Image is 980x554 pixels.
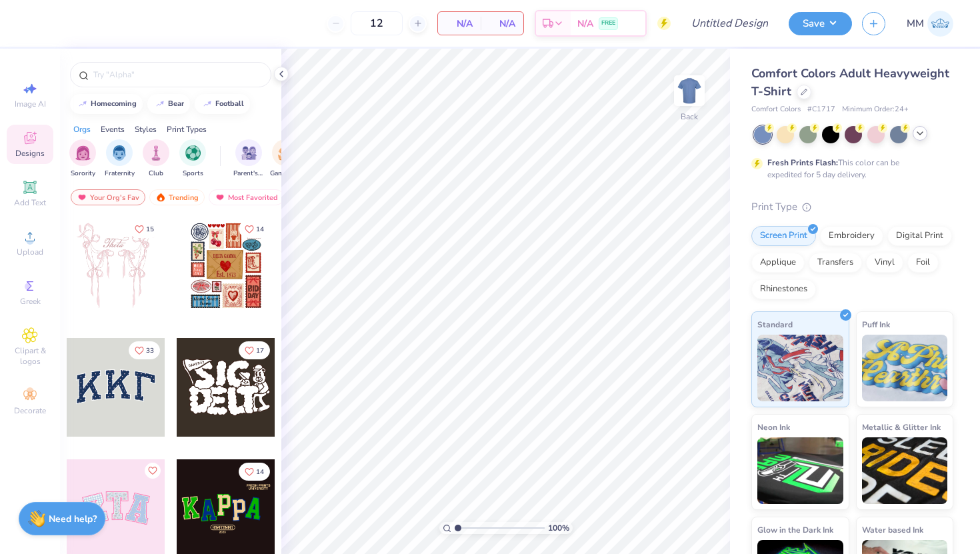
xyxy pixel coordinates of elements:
[145,463,161,479] button: Like
[7,345,53,367] span: Clipart & logos
[149,169,163,179] span: Club
[751,199,953,215] div: Print Type
[101,123,125,135] div: Events
[149,145,163,161] img: Club Image
[15,148,45,159] span: Designs
[751,65,949,99] span: Comfort Colors Adult Heavyweight T-Shirt
[233,139,264,179] div: filter for Parent's Weekend
[167,123,207,135] div: Print Types
[179,139,206,179] div: filter for Sports
[767,157,838,168] strong: Fresh Prints Flash:
[168,100,184,107] div: bear
[270,169,301,179] span: Game Day
[757,420,790,434] span: Neon Ink
[129,220,160,238] button: Like
[202,100,213,108] img: trend_line.gif
[77,100,88,108] img: trend_line.gif
[195,94,250,114] button: football
[239,220,270,238] button: Like
[77,193,87,202] img: most_fav.gif
[185,145,201,161] img: Sports Image
[862,523,923,537] span: Water based Ink
[129,341,160,359] button: Like
[767,157,931,181] div: This color can be expedited for 5 day delivery.
[757,335,843,401] img: Standard
[215,100,244,107] div: football
[17,247,43,257] span: Upload
[183,169,203,179] span: Sports
[351,11,403,35] input: – –
[862,317,890,331] span: Puff Ink
[256,469,264,475] span: 14
[143,139,169,179] button: filter button
[676,77,703,104] img: Back
[278,145,293,161] img: Game Day Image
[842,104,909,115] span: Minimum Order: 24 +
[71,169,95,179] span: Sorority
[241,145,257,161] img: Parent's Weekend Image
[91,100,137,107] div: homecoming
[155,100,165,108] img: trend_line.gif
[112,145,127,161] img: Fraternity Image
[757,523,833,537] span: Glow in the Dark Ink
[757,317,793,331] span: Standard
[135,123,157,135] div: Styles
[757,437,843,504] img: Neon Ink
[751,226,816,246] div: Screen Print
[146,226,154,233] span: 15
[256,226,264,233] span: 14
[907,16,924,31] span: MM
[75,145,91,161] img: Sorority Image
[256,347,264,354] span: 17
[146,347,154,354] span: 33
[907,253,939,273] div: Foil
[143,139,169,179] div: filter for Club
[155,193,166,202] img: trending.gif
[149,189,205,205] div: Trending
[862,335,948,401] img: Puff Ink
[215,193,225,202] img: most_fav.gif
[548,522,569,534] span: 100 %
[233,139,264,179] button: filter button
[92,68,263,81] input: Try "Alpha"
[751,279,816,299] div: Rhinestones
[681,10,779,37] input: Untitled Design
[20,296,41,307] span: Greek
[927,11,953,37] img: Macy Mccollough
[209,189,284,205] div: Most Favorited
[601,19,615,28] span: FREE
[105,139,135,179] div: filter for Fraternity
[866,253,903,273] div: Vinyl
[751,104,801,115] span: Comfort Colors
[69,139,96,179] div: filter for Sorority
[239,341,270,359] button: Like
[807,104,835,115] span: # C1717
[71,189,145,205] div: Your Org's Fav
[577,17,593,31] span: N/A
[862,437,948,504] img: Metallic & Glitter Ink
[69,139,96,179] button: filter button
[14,405,46,416] span: Decorate
[809,253,862,273] div: Transfers
[73,123,91,135] div: Orgs
[907,11,953,37] a: MM
[147,94,190,114] button: bear
[446,17,473,31] span: N/A
[820,226,883,246] div: Embroidery
[233,169,264,179] span: Parent's Weekend
[681,111,698,123] div: Back
[862,420,941,434] span: Metallic & Glitter Ink
[887,226,952,246] div: Digital Print
[239,463,270,481] button: Like
[15,99,46,109] span: Image AI
[789,12,852,35] button: Save
[105,169,135,179] span: Fraternity
[179,139,206,179] button: filter button
[489,17,515,31] span: N/A
[751,253,805,273] div: Applique
[105,139,135,179] button: filter button
[49,513,97,525] strong: Need help?
[270,139,301,179] button: filter button
[14,197,46,208] span: Add Text
[70,94,143,114] button: homecoming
